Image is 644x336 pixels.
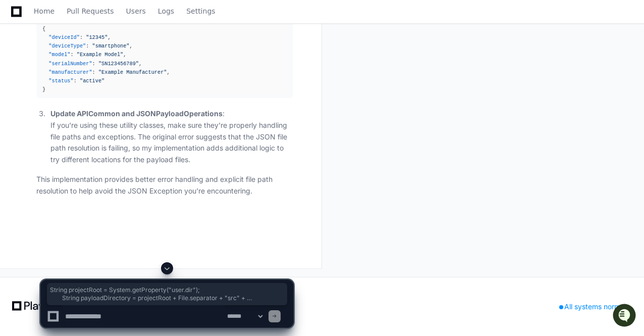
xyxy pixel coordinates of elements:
span: Pylon [100,106,122,114]
img: PlayerZero [10,10,30,30]
span: , [139,61,142,67]
span: } [42,86,45,92]
span: Settings [186,8,215,14]
span: "status" [48,78,73,84]
span: "12345" [86,34,108,40]
p: This implementation provides better error handling and explicit file path resolution to help avoi... [36,174,293,197]
span: , [130,43,133,49]
span: Home [34,8,55,14]
span: "smartphone" [92,43,130,49]
span: : [92,69,95,75]
button: Start new chat [172,78,184,90]
iframe: Open customer support [612,303,639,330]
span: , [123,52,126,58]
span: , [167,69,170,75]
span: : [74,78,77,84]
span: String projectRoot = System.getProperty("user.dir"); String payloadDirectory = projectRoot + File... [50,286,284,302]
span: "serialNumber" [48,61,92,67]
span: "Example Manufacturer" [98,69,167,75]
span: "deviceType" [48,43,86,49]
span: "active" [80,78,104,84]
span: : [80,34,83,40]
span: : [70,52,73,58]
a: Powered byPylon [71,106,122,114]
span: { [42,26,45,32]
span: "deviceId" [48,34,80,40]
span: Logs [158,8,174,14]
span: Pull Requests [67,8,114,14]
span: , [108,34,111,40]
span: : [92,61,95,67]
div: We're available if you need us! [34,85,128,93]
li: : If you're using these utility classes, make sure they're properly handling file paths and excep... [47,108,293,166]
span: Users [126,8,146,14]
span: : [86,43,89,49]
span: "SN123456789" [98,61,139,67]
span: "model" [48,52,70,58]
div: Welcome [10,40,184,57]
span: "Example Model" [77,52,123,58]
img: 1756235613930-3d25f9e4-fa56-45dd-b3ad-e072dfbd1548 [10,75,28,93]
strong: Update APICommon and JSONPayloadOperations [50,109,223,118]
span: "manufacturer" [48,69,92,75]
div: Start new chat [34,75,166,85]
